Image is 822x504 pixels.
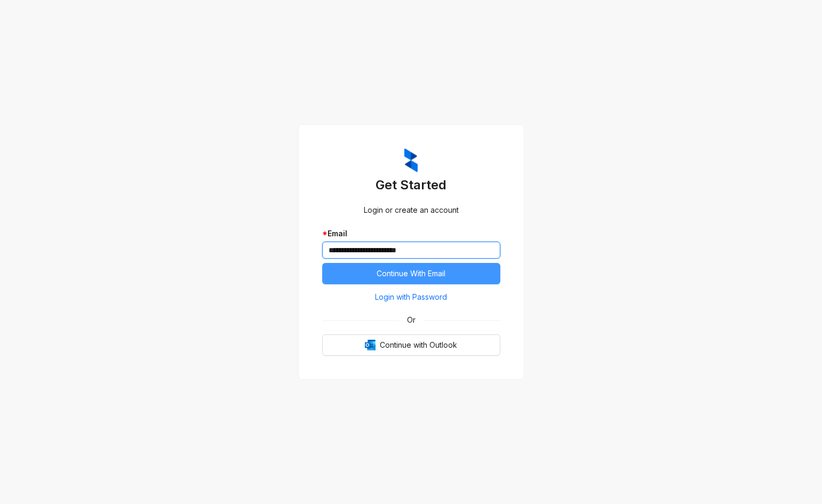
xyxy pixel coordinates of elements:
[365,340,376,350] img: Outlook
[322,177,500,194] h3: Get Started
[322,334,500,356] button: OutlookContinue with Outlook
[322,204,500,216] div: Login or create an account
[377,268,445,279] span: Continue With Email
[380,339,457,351] span: Continue with Outlook
[375,291,447,303] span: Login with Password
[404,148,418,173] img: ZumaIcon
[322,228,500,239] div: Email
[322,263,500,284] button: Continue With Email
[400,314,423,326] span: Or
[322,289,500,306] button: Login with Password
